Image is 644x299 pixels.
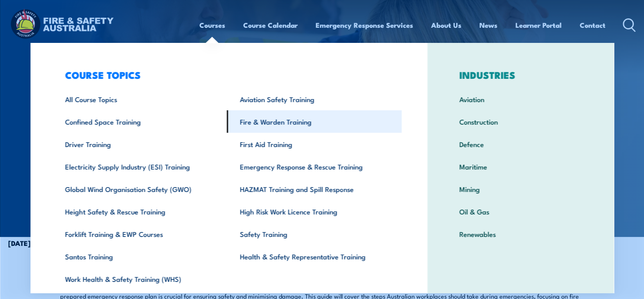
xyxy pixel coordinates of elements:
a: Fire & Warden Training [227,110,402,133]
a: Driver Training [52,133,227,155]
a: About Us [431,14,461,36]
a: Contact [580,14,606,36]
a: Aviation [446,88,595,110]
a: Health & Safety Representative Training [227,245,402,268]
a: Mining [446,178,595,200]
a: Forklift Training & EWP Courses [52,223,227,245]
strong: [DATE] [8,238,31,248]
h3: INDUSTRIES [446,69,595,80]
a: Emergency Response & Rescue Training [227,155,402,178]
a: News [479,14,497,36]
a: Courses [199,14,225,36]
a: Aviation Safety Training [227,88,402,110]
a: Electricity Supply Industry (ESI) Training [52,155,227,178]
a: Emergency Response Services [316,14,413,36]
h3: COURSE TOPICS [52,69,402,80]
a: Maritime [446,155,595,178]
a: First Aid Training [227,133,402,155]
a: Santos Training [52,245,227,268]
a: HAZMAT Training and Spill Response [227,178,402,200]
a: Safety Training [227,223,402,245]
a: Work Health & Safety Training (WHS) [52,268,227,290]
a: Global Wind Organisation Safety (GWO) [52,178,227,200]
a: Learner Portal [515,14,562,36]
a: Confined Space Training [52,110,227,133]
a: All Course Topics [52,88,227,110]
a: High Risk Work Licence Training [227,200,402,223]
a: Course Calendar [243,14,298,36]
a: Renewables [446,223,595,245]
a: Construction [446,110,595,133]
a: Height Safety & Rescue Training [52,200,227,223]
a: Oil & Gas [446,200,595,223]
span: by [8,238,96,248]
a: Defence [446,133,595,155]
